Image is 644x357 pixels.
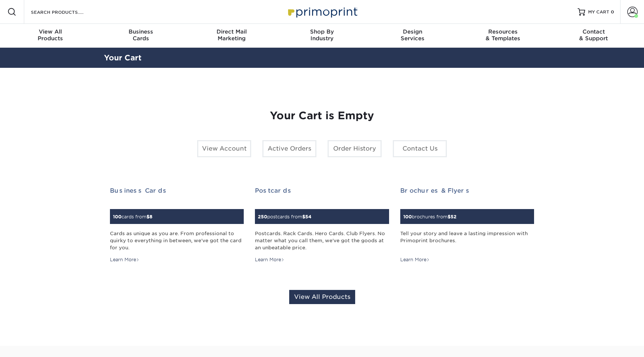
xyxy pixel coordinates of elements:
a: Contact Us [393,140,447,157]
a: Shop ByIndustry [277,24,367,48]
span: 100 [113,214,121,219]
div: Tell your story and leave a lasting impression with Primoprint brochures. [400,230,534,252]
span: 54 [305,214,312,219]
div: Cards [96,28,186,42]
div: Cards as unique as you are. From professional to quirky to everything in between, we've got the c... [110,230,244,252]
div: Industry [277,28,367,42]
span: Business [96,28,186,35]
input: SEARCH PRODUCTS..... [30,7,103,16]
a: Business Cards 100cards from$8 Cards as unique as you are. From professional to quirky to everyth... [110,187,244,263]
h2: Brochures & Flyers [400,187,534,194]
a: Your Cart [104,53,142,62]
span: Shop By [277,28,367,35]
span: 8 [149,214,152,219]
a: View Account [197,140,251,157]
span: Design [367,28,458,35]
a: Brochures & Flyers 100brochures from$52 Tell your story and leave a lasting impression with Primo... [400,187,534,263]
h1: Your Cart is Empty [110,110,534,122]
span: 250 [258,214,267,219]
span: 0 [611,9,614,15]
div: & Support [548,28,639,42]
a: Direct MailMarketing [186,24,277,48]
a: BusinessCards [96,24,186,48]
a: Resources& Templates [458,24,548,48]
small: brochures from [403,214,457,219]
span: View All [5,28,96,35]
span: $ [146,214,149,219]
div: Marketing [186,28,277,42]
span: $ [302,214,305,219]
span: MY CART [588,9,609,15]
img: Primoprint [285,4,359,20]
a: Active Orders [262,140,316,157]
span: Direct Mail [186,28,277,35]
div: & Templates [458,28,548,42]
span: $ [448,214,451,219]
a: Order History [328,140,382,157]
div: Learn More [400,256,430,263]
span: Resources [458,28,548,35]
small: postcards from [258,214,312,219]
div: Services [367,28,458,42]
a: View AllProducts [5,24,96,48]
a: DesignServices [367,24,458,48]
span: Contact [548,28,639,35]
div: Learn More [255,256,284,263]
img: Business Cards [110,205,110,205]
a: Postcards 250postcards from$54 Postcards. Rack Cards. Hero Cards. Club Flyers. No matter what you... [255,187,389,263]
div: Products [5,28,96,42]
a: View All Products [289,290,355,304]
h2: Business Cards [110,187,244,194]
div: Learn More [110,256,139,263]
h2: Postcards [255,187,389,194]
a: Contact& Support [548,24,639,48]
small: cards from [113,214,152,219]
div: Postcards. Rack Cards. Hero Cards. Club Flyers. No matter what you call them, we've got the goods... [255,230,389,252]
span: 100 [403,214,412,219]
span: 52 [451,214,457,219]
